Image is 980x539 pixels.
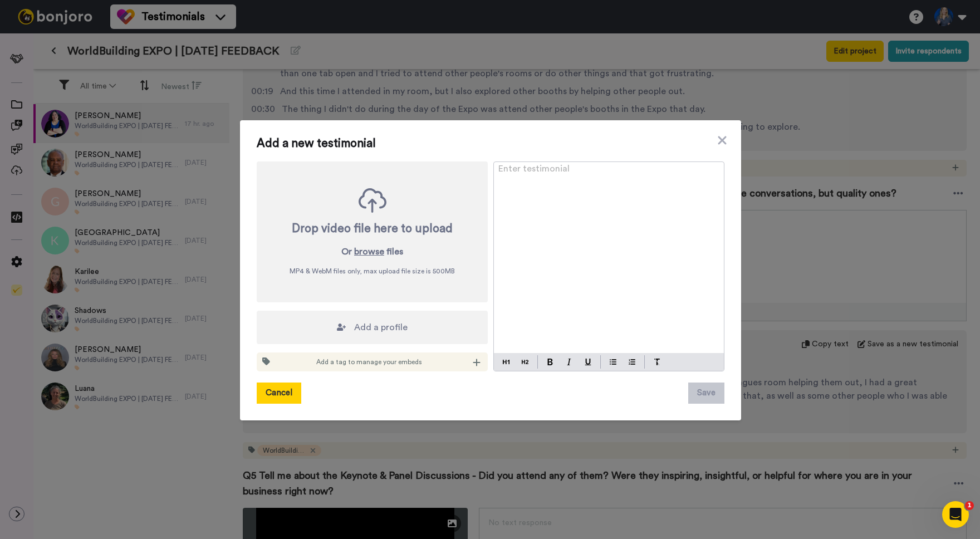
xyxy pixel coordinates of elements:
[654,359,660,365] img: clear-format.svg
[257,137,724,150] span: Add a new testimonial
[942,501,969,528] iframe: Intercom live chat
[290,267,455,276] span: MP4 & WebM files only, max upload file size is 500 MB
[547,359,553,365] img: bold-mark.svg
[567,359,571,365] img: italic-mark.svg
[341,245,403,258] p: Or files
[316,357,422,366] span: Add a tag to manage your embeds
[610,357,616,366] img: bulleted-block.svg
[688,383,724,404] button: Save
[522,357,528,366] img: heading-two-block.svg
[354,321,408,334] span: Add a profile
[292,221,453,237] div: Drop video file here to upload
[257,383,301,404] button: Cancel
[354,245,384,258] button: browse
[629,357,635,366] img: numbered-block.svg
[965,501,974,510] span: 1
[585,359,591,365] img: underline-mark.svg
[503,357,509,366] img: heading-one-block.svg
